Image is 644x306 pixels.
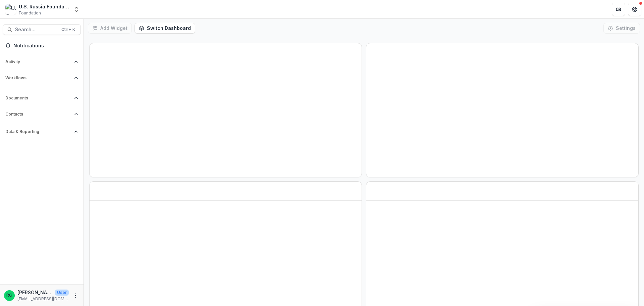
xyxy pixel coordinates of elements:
[60,26,76,33] div: Ctrl + K
[5,76,71,80] span: Workflows
[15,27,57,33] span: Search...
[612,3,625,16] button: Partners
[19,3,69,10] div: U.S. Russia Foundation
[19,10,41,16] span: Foundation
[72,3,81,16] button: Open entity switcher
[3,56,81,67] button: Open Activity
[3,24,81,35] button: Search...
[603,23,640,34] button: Settings
[5,59,71,64] span: Activity
[13,43,78,49] span: Notifications
[71,292,79,300] button: More
[87,4,115,14] nav: breadcrumb
[5,96,71,100] span: Documents
[3,126,81,137] button: Open Data & Reporting
[5,129,71,134] span: Data & Reporting
[3,73,81,83] button: Open Workflows
[135,23,195,34] button: Switch Dashboard
[3,109,81,120] button: Open Contacts
[6,293,12,298] div: Ruslan Garipov
[3,93,81,103] button: Open Documents
[628,3,641,16] button: Get Help
[17,289,52,296] p: [PERSON_NAME]
[5,112,71,117] span: Contacts
[17,296,69,302] p: [EMAIL_ADDRESS][DOMAIN_NAME]
[3,40,81,51] button: Notifications
[88,23,132,34] button: Add Widget
[5,4,16,15] img: U.S. Russia Foundation
[55,290,69,296] p: User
